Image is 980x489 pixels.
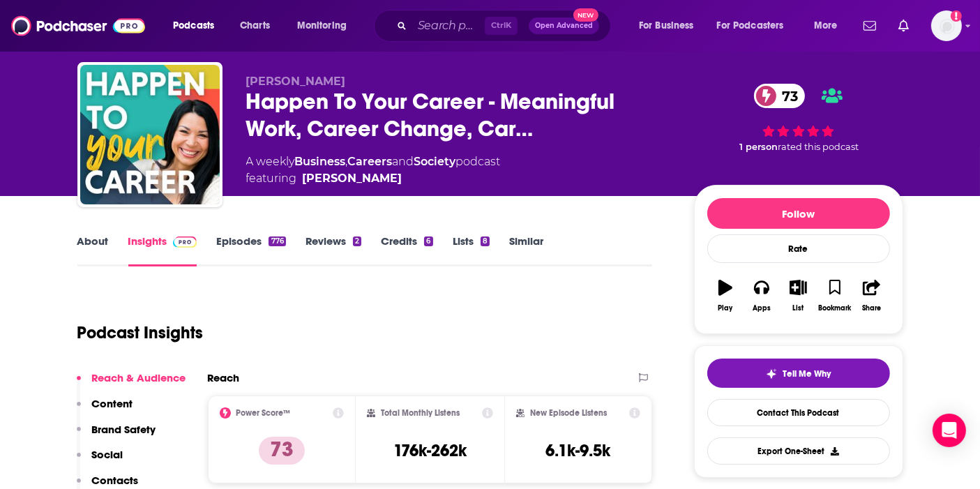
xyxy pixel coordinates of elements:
span: Tell Me Why [783,368,831,379]
img: tell me why sparkle [766,368,777,379]
span: [PERSON_NAME] [246,75,346,88]
span: For Business [639,16,694,36]
p: Contacts [92,474,139,487]
div: Bookmark [818,304,851,313]
div: Play [718,304,732,313]
div: Open Intercom Messenger [933,414,966,447]
span: Monitoring [297,16,347,36]
a: About [77,234,109,266]
p: Social [92,448,123,461]
button: Follow [707,198,890,229]
span: Podcasts [173,16,214,36]
p: Brand Safety [92,423,156,436]
button: tell me why sparkleTell Me Why [707,359,890,388]
input: Search podcasts, credits, & more... [412,15,485,37]
span: featuring [246,170,501,187]
button: Show profile menu [931,10,962,41]
button: Content [77,397,133,423]
div: 776 [269,236,285,246]
p: 73 [259,437,305,465]
p: Reach & Audience [92,371,186,384]
button: Bookmark [817,271,853,321]
a: Lists8 [453,234,490,266]
div: 6 [424,236,432,246]
a: Reviews2 [306,234,361,266]
button: Share [853,271,889,321]
img: Podchaser - Follow, Share and Rate Podcasts [11,13,145,39]
a: Society [414,155,456,168]
a: Scott Anthony Barlow [303,170,402,187]
button: Social [77,448,123,474]
h3: 6.1k-9.5k [546,440,611,461]
button: open menu [708,15,804,37]
span: 73 [768,84,805,108]
img: Happen To Your Career - Meaningful Work, Career Change, Career Design, & Job Search [80,65,220,204]
a: Episodes776 [216,234,285,266]
h2: Total Monthly Listens [381,408,460,418]
button: Brand Safety [77,423,156,449]
a: Show notifications dropdown [858,14,882,38]
div: Share [862,304,881,313]
span: rated this podcast [778,142,859,152]
span: New [573,8,598,22]
a: Show notifications dropdown [893,14,914,38]
h2: Reach [208,371,240,384]
h2: Power Score™ [236,408,291,418]
a: Business [295,155,346,168]
button: Play [707,271,744,321]
button: open menu [163,15,232,37]
span: Open Advanced [535,22,593,29]
a: Credits6 [381,234,432,266]
span: Ctrl K [485,17,518,35]
a: Similar [509,234,543,266]
span: and [393,155,414,168]
svg: Add a profile image [951,10,962,22]
h1: Podcast Insights [77,322,204,343]
div: 2 [353,236,361,246]
span: Charts [240,16,270,36]
span: 1 person [740,142,778,152]
img: User Profile [931,10,962,41]
span: , [346,155,348,168]
div: Search podcasts, credits, & more... [387,10,624,42]
span: Logged in as emilyjherman [931,10,962,41]
h3: 176k-262k [393,440,467,461]
button: List [780,271,816,321]
a: Charts [231,15,278,37]
button: Apps [744,271,780,321]
div: A weekly podcast [246,153,501,187]
div: Apps [753,304,771,313]
div: List [793,304,804,313]
a: Careers [348,155,393,168]
button: Export One-Sheet [707,437,890,465]
p: Content [92,397,133,410]
a: InsightsPodchaser Pro [128,234,197,266]
h2: New Episode Listens [530,408,607,418]
div: Rate [707,234,890,263]
img: Podchaser Pro [173,236,197,248]
button: Open AdvancedNew [529,17,599,34]
div: 8 [481,236,490,246]
div: 73 1 personrated this podcast [694,75,903,162]
button: open menu [629,15,711,37]
span: More [814,16,838,36]
button: Reach & Audience [77,371,186,397]
a: Contact This Podcast [707,399,890,426]
button: open menu [804,15,855,37]
span: For Podcasters [717,16,784,36]
button: open menu [287,15,365,37]
a: 73 [754,84,805,108]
